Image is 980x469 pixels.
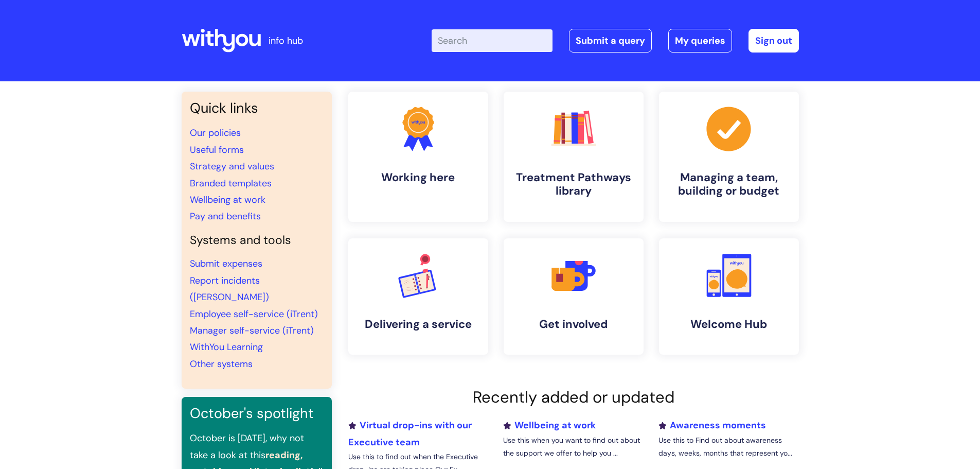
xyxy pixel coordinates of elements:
[190,257,262,270] a: Submit expenses
[658,434,798,460] p: Use this to Find out about awareness days, weeks, months that represent yo...
[659,92,799,222] a: Managing a team, building or budget
[190,160,274,172] a: Strategy and values
[190,194,265,206] a: Wellbeing at work
[190,358,253,370] a: Other systems
[190,144,244,156] a: Useful forms
[190,100,324,116] h3: Quick links
[348,388,799,407] h2: Recently added or updated
[190,233,324,248] h4: Systems and tools
[190,274,269,303] a: Report incidents ([PERSON_NAME])
[269,32,303,49] p: info hub
[190,405,324,422] h3: October's spotlight
[357,318,480,331] h4: Delivering a service
[668,29,732,53] a: My queries
[749,29,799,53] a: Sign out
[667,318,791,331] h4: Welcome Hub
[348,419,472,448] a: Virtual drop-ins with our Executive team
[348,238,488,355] a: Delivering a service
[569,29,652,53] a: Submit a query
[658,419,766,431] a: Awareness moments
[512,171,635,198] h4: Treatment Pathways library
[432,29,553,52] input: Search
[190,324,314,337] a: Manager self-service (iTrent)
[504,238,644,355] a: Get involved
[432,29,799,53] div: | -
[190,210,261,222] a: Pay and benefits
[659,238,799,355] a: Welcome Hub
[190,341,263,353] a: WithYou Learning
[357,171,480,184] h4: Working here
[503,419,596,431] a: Wellbeing at work
[503,434,643,460] p: Use this when you want to find out about the support we offer to help you ...
[190,308,318,320] a: Employee self-service (iTrent)
[504,92,644,222] a: Treatment Pathways library
[512,318,635,331] h4: Get involved
[190,127,241,139] a: Our policies
[348,92,488,222] a: Working here
[667,171,791,198] h4: Managing a team, building or budget
[190,177,272,189] a: Branded templates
